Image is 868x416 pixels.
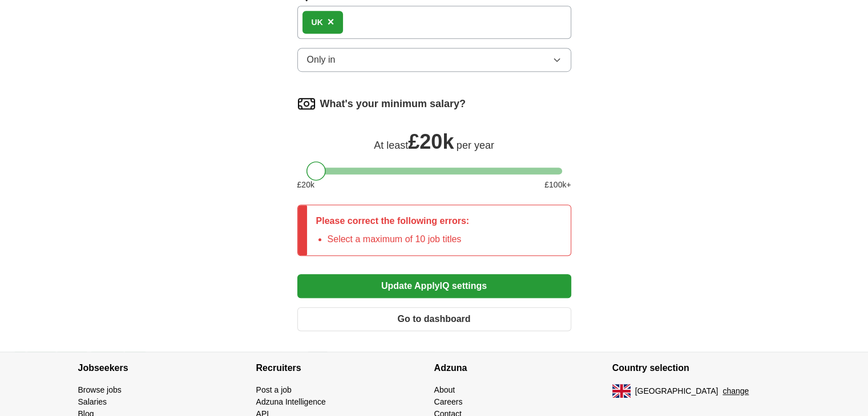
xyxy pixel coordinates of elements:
[722,385,749,397] button: change
[297,274,571,298] button: Update ApplyIQ settings
[434,385,455,394] a: About
[408,130,454,153] span: £ 20k
[78,397,107,406] a: Salaries
[297,307,571,331] button: Go to dashboard
[256,397,326,406] a: Adzuna Intelligence
[256,385,292,394] a: Post a job
[544,179,571,191] span: £ 100 k+
[434,397,463,406] a: Careers
[612,384,631,398] img: UK flag
[297,95,316,113] img: salary.png
[312,17,323,28] div: UK
[374,140,408,151] span: At least
[328,14,334,31] button: ×
[328,15,334,28] span: ×
[457,140,494,151] span: per year
[78,385,122,394] a: Browse jobs
[635,385,718,397] span: [GEOGRAPHIC_DATA]
[307,53,336,67] span: Only in
[328,233,470,246] li: Select a maximum of 10 job titles
[320,96,466,112] label: What's your minimum salary?
[297,48,571,72] button: Only in
[612,352,790,384] h4: Country selection
[297,179,314,191] span: £ 20 k
[316,214,470,228] p: Please correct the following errors:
